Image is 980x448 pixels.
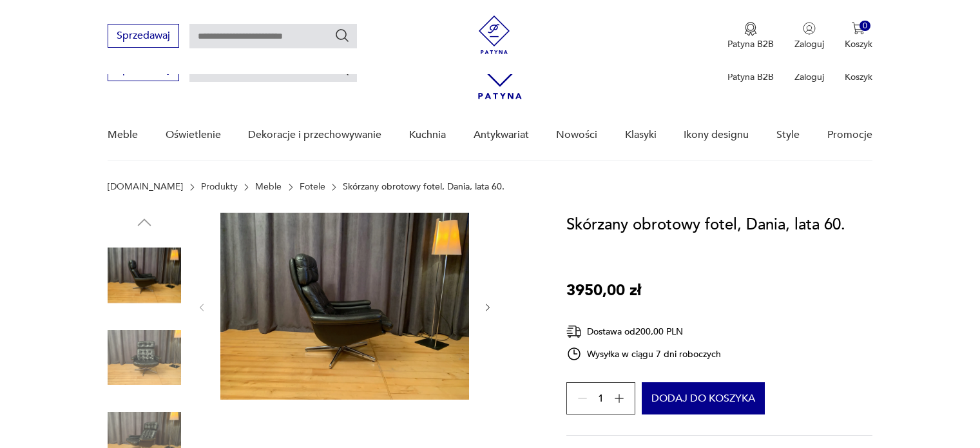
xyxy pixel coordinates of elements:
[108,182,183,192] a: [DOMAIN_NAME]
[852,22,865,35] img: Ikona koszyka
[625,110,657,160] a: Klasyki
[108,66,179,75] a: Sprzedawaj
[776,110,800,160] a: Style
[108,32,179,41] a: Sprzedawaj
[566,346,721,362] div: Wysyłka w ciągu 7 dni roboczych
[566,213,845,237] h1: Skórzany obrotowy fotel, Dania, lata 60.
[334,28,350,43] button: Szukaj
[166,110,221,160] a: Oświetlenie
[108,24,179,48] button: Sprzedawaj
[845,22,872,50] button: 0Koszyk
[684,110,749,160] a: Ikony designu
[255,182,282,192] a: Meble
[566,324,582,340] img: Ikona dostawy
[744,22,757,36] img: Ikona medalu
[108,321,181,394] img: Zdjęcie produktu Skórzany obrotowy fotel, Dania, lata 60.
[108,110,138,160] a: Meble
[794,22,824,50] button: Zaloguj
[727,71,774,83] p: Patyna B2B
[642,382,765,414] button: Dodaj do koszyka
[566,324,721,340] div: Dostawa od 200,00 PLN
[845,38,872,50] p: Koszyk
[409,110,446,160] a: Kuchnia
[794,38,824,50] p: Zaloguj
[794,71,824,83] p: Zaloguj
[201,182,238,192] a: Produkty
[566,278,641,303] p: 3950,00 zł
[474,110,529,160] a: Antykwariat
[475,15,514,54] img: Patyna - sklep z meblami i dekoracjami vintage
[108,239,181,312] img: Zdjęcie produktu Skórzany obrotowy fotel, Dania, lata 60.
[220,213,469,400] img: Zdjęcie produktu Skórzany obrotowy fotel, Dania, lata 60.
[727,22,774,50] a: Ikona medaluPatyna B2B
[300,182,325,192] a: Fotele
[827,110,872,160] a: Promocje
[598,394,604,403] span: 1
[343,182,504,192] p: Skórzany obrotowy fotel, Dania, lata 60.
[845,71,872,83] p: Koszyk
[803,22,816,35] img: Ikonka użytkownika
[860,21,870,32] div: 0
[556,110,597,160] a: Nowości
[248,110,381,160] a: Dekoracje i przechowywanie
[727,38,774,50] p: Patyna B2B
[727,22,774,50] button: Patyna B2B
